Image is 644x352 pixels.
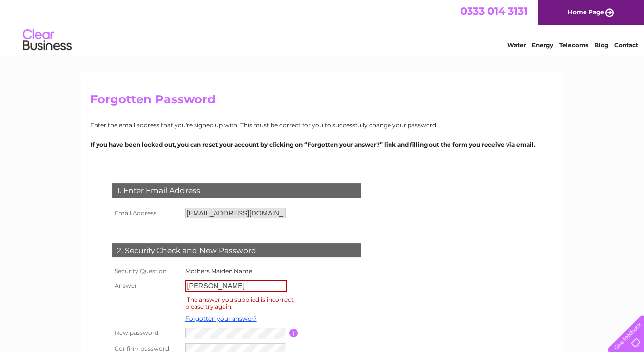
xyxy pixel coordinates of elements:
[289,329,298,337] input: Information
[460,5,527,17] a: 0333 014 3131
[532,41,553,49] a: Energy
[110,265,183,277] th: Security Question
[559,41,588,49] a: Telecoms
[185,294,295,312] div: The answer you supplied is incorrect, please try again.
[110,325,183,341] th: New password
[507,41,526,49] a: Water
[110,277,183,294] th: Answer
[614,41,638,49] a: Contact
[185,315,257,322] a: Forgotten your answer?
[90,120,554,130] p: Enter the email address that you're signed up with. This must be correct for you to successfully ...
[90,140,554,149] p: If you have been locked out, you can reset your account by clicking on “Forgotten your answer?” l...
[112,183,361,198] div: 1. Enter Email Address
[92,5,553,47] div: Clear Business is a trading name of Verastar Limited (registered in [GEOGRAPHIC_DATA] No. 3667643...
[594,41,608,49] a: Blog
[112,243,361,258] div: 2. Security Check and New Password
[22,25,72,55] img: logo.png
[110,205,183,221] th: Email Address
[185,267,252,274] label: Mothers Maiden Name
[90,93,554,111] h2: Forgotten Password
